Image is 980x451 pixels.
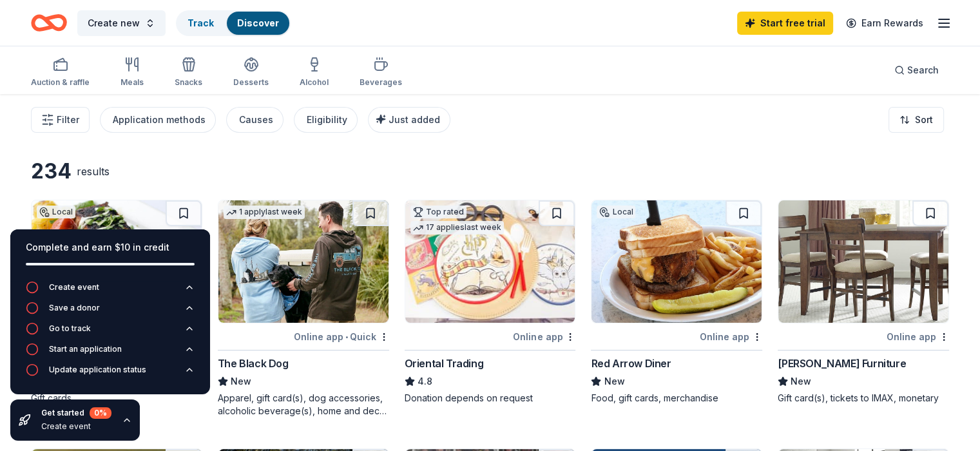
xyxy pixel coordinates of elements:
[591,392,762,405] div: Food, gift cards, merchandise
[389,114,440,125] span: Just added
[410,221,504,235] div: 17 applies last week
[237,17,279,28] a: Discover
[887,329,949,345] div: Online app
[307,112,347,128] div: Eligibility
[26,240,195,255] div: Complete and earn $10 in credit
[300,77,329,88] div: Alcohol
[26,343,195,363] button: Start an application
[49,344,122,354] div: Start an application
[907,62,939,78] span: Search
[218,392,389,417] div: Apparel, gift card(s), dog accessories, alcoholic beverage(s), home and decor product(s), food
[233,52,269,94] button: Desserts
[31,158,72,184] div: 234
[31,107,90,133] button: Filter
[418,374,432,389] span: 4.8
[218,200,389,417] a: Image for The Black Dog1 applylast weekOnline app•QuickThe Black DogNewApparel, gift card(s), dog...
[26,281,195,302] button: Create event
[88,15,140,31] span: Create new
[90,407,111,419] div: 0 %
[233,77,269,88] div: Desserts
[778,200,948,323] img: Image for Jordan's Furniture
[77,164,110,179] div: results
[231,374,251,389] span: New
[187,17,214,28] a: Track
[410,206,466,218] div: Top rated
[405,200,576,405] a: Image for Oriental TradingTop rated17 applieslast weekOnline appOriental Trading4.8Donation depen...
[49,365,146,375] div: Update application status
[176,10,291,36] button: TrackDiscover
[100,107,216,133] button: Application methods
[360,52,402,94] button: Beverages
[889,107,944,133] button: Sort
[700,329,762,345] div: Online app
[778,392,949,405] div: Gift card(s), tickets to IMAX, monetary
[41,421,111,432] div: Create event
[294,329,389,345] div: Online app Quick
[224,206,305,219] div: 1 apply last week
[884,57,949,83] button: Search
[300,52,329,94] button: Alcohol
[360,77,402,88] div: Beverages
[175,77,202,88] div: Snacks
[41,407,111,419] div: Get started
[604,374,624,389] span: New
[597,206,635,218] div: Local
[838,12,931,35] a: Earn Rewards
[26,322,195,343] button: Go to track
[26,302,195,322] button: Save a donor
[31,77,90,88] div: Auction & raffle
[591,200,762,323] img: Image for Red Arrow Diner
[37,206,75,218] div: Local
[49,282,99,293] div: Create event
[120,77,144,88] div: Meals
[113,112,206,128] div: Application methods
[915,112,933,128] span: Sort
[791,374,811,389] span: New
[345,332,348,342] span: •
[591,200,762,405] a: Image for Red Arrow DinerLocalOnline appRed Arrow DinerNewFood, gift cards, merchandise
[32,200,202,323] img: Image for Copper Door Restaurant
[778,200,949,405] a: Image for Jordan's FurnitureOnline app[PERSON_NAME] FurnitureNewGift card(s), tickets to IMAX, mo...
[218,356,289,371] div: The Black Dog
[31,52,90,94] button: Auction & raffle
[49,323,91,334] div: Go to track
[591,356,671,371] div: Red Arrow Diner
[77,10,166,36] button: Create new
[226,107,283,133] button: Causes
[778,356,906,371] div: [PERSON_NAME] Furniture
[405,356,484,371] div: Oriental Trading
[218,200,389,323] img: Image for The Black Dog
[239,112,273,128] div: Causes
[57,112,79,128] span: Filter
[31,8,67,38] a: Home
[31,200,202,405] a: Image for Copper Door RestaurantLocalOnline appCopper Door RestaurantNewGift cards
[405,392,576,405] div: Donation depends on request
[368,107,450,133] button: Just added
[175,52,202,94] button: Snacks
[26,363,195,384] button: Update application status
[737,12,833,35] a: Start free trial
[294,107,358,133] button: Eligibility
[405,200,575,323] img: Image for Oriental Trading
[120,52,144,94] button: Meals
[49,303,100,313] div: Save a donor
[513,329,575,345] div: Online app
